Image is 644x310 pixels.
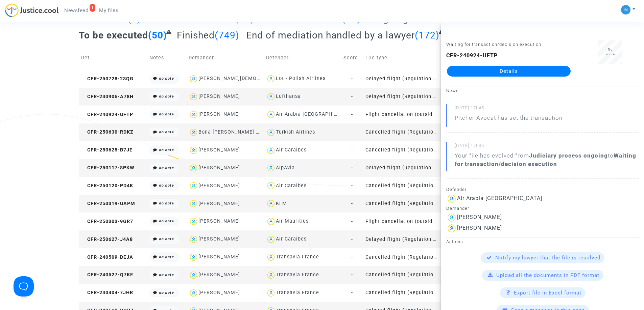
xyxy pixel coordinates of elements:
[455,151,639,168] div: Your file has evolved from to
[81,272,133,278] span: CFR-240527-Q7KE
[457,214,502,220] div: [PERSON_NAME]
[81,76,134,82] span: CFR-250728-23QG
[159,183,174,188] i: no note
[266,128,276,137] img: icon-user.svg
[159,76,174,81] i: no note
[621,5,630,15] img: a105443982b9e25553e3eed4c9f672e7
[189,145,198,155] img: icon-user.svg
[440,46,480,70] td: Phase
[351,165,353,171] span: -
[457,225,502,231] div: [PERSON_NAME]
[266,74,276,84] img: icon-user.svg
[81,219,133,224] span: CFR-250303-9GR7
[198,201,240,206] div: [PERSON_NAME]
[446,187,467,192] small: Defender
[198,183,240,189] div: [PERSON_NAME]
[363,284,440,302] td: Cancelled flight (Regulation EC 261/2004)
[496,272,599,278] span: Upload all the documents in PDF format
[198,165,240,171] div: [PERSON_NAME]
[246,30,415,41] span: End of mediation handled by a lawyer
[159,112,174,116] i: no note
[90,4,96,12] div: 1
[81,129,134,135] span: CFR-250630-RDKZ
[351,94,353,100] span: -
[186,46,264,70] td: Demander
[94,5,124,16] a: My files
[351,219,353,224] span: -
[276,272,319,278] div: Transavia France
[363,213,440,230] td: Flight cancellation (outside of EU - Montreal Convention)
[198,290,240,295] div: [PERSON_NAME]
[189,270,198,280] img: icon-user.svg
[159,273,174,277] i: no note
[79,46,147,70] td: Ref.
[159,166,174,170] i: no note
[189,110,198,119] img: icon-user.svg
[363,46,440,70] td: File type
[446,88,459,93] small: News
[189,128,198,137] img: icon-user.svg
[159,201,174,205] i: no note
[198,111,240,117] div: [PERSON_NAME]
[266,110,276,119] img: icon-user.svg
[351,147,353,153] span: -
[81,236,133,242] span: CFR-250627-J4A8
[81,94,134,100] span: CFR-240906-A78H
[341,46,363,70] td: Score
[495,255,600,261] span: Notify my lawyer that the file is resolved
[276,183,307,189] div: Air Caraibes
[363,88,440,106] td: Delayed flight (Regulation EC 261/2004)
[198,147,240,153] div: [PERSON_NAME]
[276,76,326,81] div: Lot - Polish Airlines
[81,290,133,295] span: CFR-240404-7JHR
[64,7,88,13] span: Newsfeed
[363,230,440,248] td: Delayed flight (Regulation EC 261/2004)
[605,48,615,56] span: No score
[351,112,353,117] span: -
[81,165,135,171] span: CFR-250117-8PKW
[363,141,440,159] td: Cancelled flight (Regulation EC 261/2004)
[266,288,276,298] img: icon-user.svg
[189,234,198,244] img: icon-user.svg
[79,30,148,41] span: To be executed
[266,181,276,191] img: icon-user.svg
[215,30,239,41] span: (749)
[276,147,307,153] div: Air Caraibes
[276,165,295,171] div: AlpAvia
[446,212,457,223] img: icon-user.svg
[198,254,240,260] div: [PERSON_NAME]
[363,70,440,88] td: Delayed flight (Regulation EC 261/2004)
[198,218,240,224] div: [PERSON_NAME]
[276,218,309,224] div: Air Mauritius
[363,266,440,284] td: Cancelled flight (Regulation EC 261/2004)
[363,195,440,213] td: Cancelled flight (Regulation EC 261/2004)
[81,183,133,189] span: CFR-250120-PD4K
[5,3,59,17] img: jc-logo.svg
[189,92,198,102] img: icon-user.svg
[177,30,215,41] span: Finished
[81,201,135,206] span: CFR-250319-UAPM
[189,199,198,208] img: icon-user.svg
[198,236,240,242] div: [PERSON_NAME]
[446,239,463,244] small: Actions
[159,94,174,98] i: no note
[81,112,133,117] span: CFR-240924-UFTP
[81,147,133,153] span: CFR-250625-B7JE
[363,106,440,123] td: Flight cancellation (outside of EU - Montreal Convention)
[455,143,639,151] small: [DATE] 17h45
[351,236,353,242] span: -
[351,183,353,189] span: -
[276,254,319,260] div: Transavia France
[266,217,276,226] img: icon-user.svg
[198,272,240,278] div: [PERSON_NAME]
[351,254,353,260] span: -
[159,290,174,295] i: no note
[189,163,198,173] img: icon-user.svg
[189,74,198,84] img: icon-user.svg
[514,290,581,296] span: Export file in Excel format
[266,252,276,262] img: icon-user.svg
[351,272,353,278] span: -
[455,114,563,125] p: Pitcher Avocat has set the transaction
[148,30,167,41] span: (50)
[351,290,353,295] span: -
